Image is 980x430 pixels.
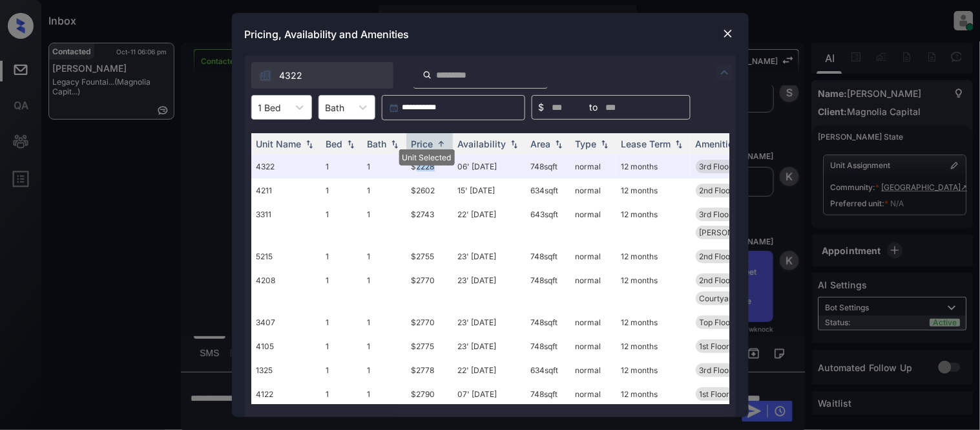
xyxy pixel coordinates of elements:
td: 12 months [616,155,691,178]
td: 22' [DATE] [453,202,526,244]
td: 23' [DATE] [453,310,526,334]
div: Availability [458,138,506,149]
td: 1 [362,178,406,202]
td: 4105 [251,334,321,358]
td: 23' [DATE] [453,268,526,310]
div: Type [576,138,597,149]
img: sorting [303,140,316,149]
td: 1 [362,268,406,310]
td: 1 [321,155,362,178]
td: $2743 [406,202,453,244]
td: 748 sqft [526,310,570,334]
td: normal [570,358,616,382]
td: normal [570,202,616,244]
td: normal [570,178,616,202]
span: 2nd Floor [700,252,734,261]
td: $2602 [406,178,453,202]
span: 3rd Floor [700,210,733,219]
td: 1 [362,334,406,358]
div: Bed [326,138,343,149]
div: Area [531,138,551,149]
img: icon-zuma [422,69,432,81]
img: icon-zuma [259,69,272,82]
td: 4208 [251,268,321,310]
img: icon-zuma [717,65,733,80]
td: normal [570,268,616,310]
td: 1 [362,155,406,178]
div: Pricing, Availability and Amenities [232,13,749,56]
td: 1325 [251,358,321,382]
td: 22' [DATE] [453,358,526,382]
td: 1 [321,358,362,382]
span: $ [539,100,545,114]
td: 07' [DATE] [453,382,526,424]
td: $2790 [406,382,453,424]
td: 748 sqft [526,334,570,358]
div: Lease Term [621,138,671,149]
td: 643 sqft [526,202,570,244]
img: sorting [344,140,357,149]
td: 1 [321,382,362,424]
td: 12 months [616,310,691,334]
div: Price [412,138,433,149]
td: 23' [DATE] [453,334,526,358]
td: $2770 [406,310,453,334]
img: sorting [435,139,448,149]
td: $2755 [406,244,453,268]
td: 12 months [616,268,691,310]
td: 748 sqft [526,155,570,178]
td: 1 [321,244,362,268]
span: 1st Floor [700,389,730,399]
td: 23' [DATE] [453,244,526,268]
td: 4211 [251,178,321,202]
td: normal [570,382,616,424]
td: 12 months [616,178,691,202]
td: 3311 [251,202,321,244]
td: 634 sqft [526,178,570,202]
td: 12 months [616,202,691,244]
td: 1 [362,244,406,268]
td: 1 [321,268,362,310]
td: normal [570,155,616,178]
td: 1 [321,334,362,358]
span: 3rd Floor [700,162,733,171]
span: Courtyard view [700,294,756,303]
td: $2775 [406,334,453,358]
img: sorting [552,140,565,149]
span: [PERSON_NAME] 2024 Scope [700,228,809,237]
td: 1 [362,310,406,334]
td: 12 months [616,382,691,424]
img: sorting [598,140,611,149]
td: 15' [DATE] [453,178,526,202]
span: 2nd Floor [700,186,734,195]
td: normal [570,334,616,358]
td: $2770 [406,268,453,310]
td: 3407 [251,310,321,334]
td: 1 [321,310,362,334]
td: $2778 [406,358,453,382]
img: sorting [672,140,685,149]
span: 3rd Floor [700,365,733,375]
td: 5215 [251,244,321,268]
span: 2nd Floor [700,275,734,285]
span: to [590,100,598,114]
td: 1 [362,382,406,424]
div: Amenities [696,138,739,149]
td: 4322 [251,155,321,178]
td: normal [570,310,616,334]
span: 1st Floor [700,341,730,351]
span: 4322 [280,69,303,83]
td: 12 months [616,244,691,268]
td: 1 [362,202,406,244]
td: 12 months [616,358,691,382]
td: 1 [321,202,362,244]
td: 634 sqft [526,358,570,382]
td: 06' [DATE] [453,155,526,178]
img: close [722,27,735,40]
td: 12 months [616,334,691,358]
td: 1 [362,358,406,382]
td: 748 sqft [526,382,570,424]
div: Bath [368,138,387,149]
td: 748 sqft [526,268,570,310]
div: Unit Name [256,138,302,149]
